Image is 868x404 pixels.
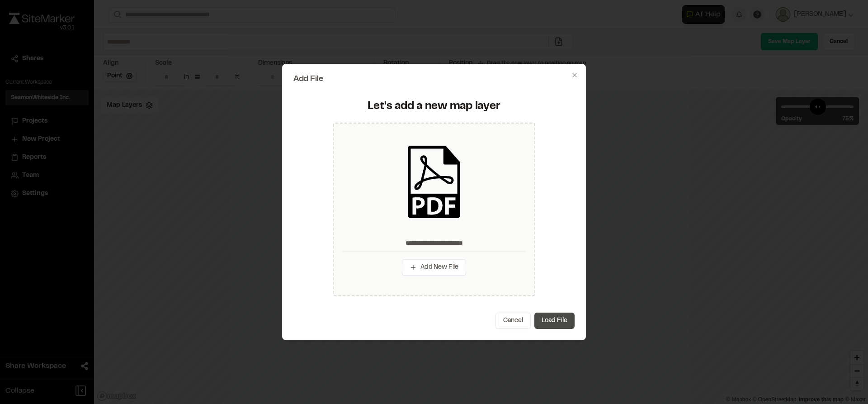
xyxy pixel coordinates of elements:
[293,75,575,83] h2: Add File
[333,123,535,296] div: Add New File
[402,259,466,276] button: Add New File
[398,146,470,218] img: pdf_black_icon.png
[495,313,531,329] button: Cancel
[299,100,569,114] div: Let's add a new map layer
[534,313,575,329] button: Load File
